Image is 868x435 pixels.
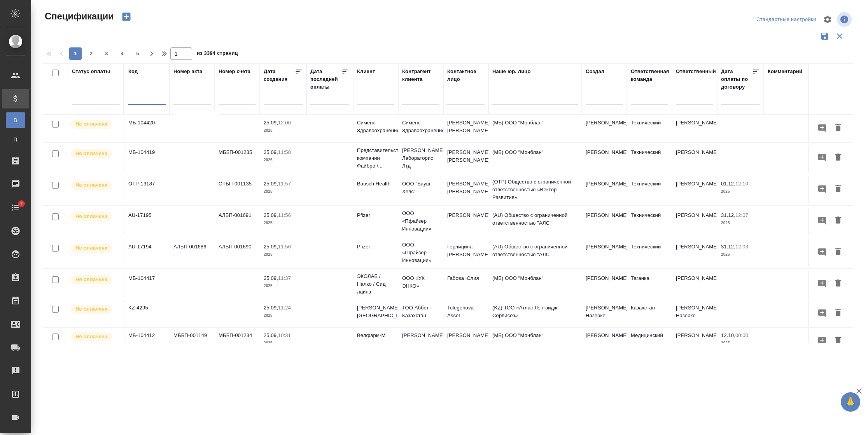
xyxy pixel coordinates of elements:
[627,115,672,142] td: Технический
[488,239,582,266] td: (AU) Общество с ограниченной ответственностью "АЛС"
[75,120,107,128] p: Не оплачена
[357,147,394,170] p: Представительство компании Файбро /...
[831,334,845,348] button: Удалить
[215,239,260,266] td: АЛБП-001690
[676,68,716,75] div: Ответственный
[672,271,717,298] td: [PERSON_NAME]
[672,328,717,355] td: [PERSON_NAME]
[582,115,627,142] td: [PERSON_NAME]
[85,50,97,58] span: 2
[627,271,672,298] td: Таганка
[402,274,439,290] p: ООО «УК ЭНКО»
[6,112,25,128] a: В
[215,328,260,355] td: МББП-001234
[402,119,439,135] p: Сименс Здравоохранение
[735,244,748,250] p: 12:03
[627,300,672,327] td: Казахстан
[627,145,672,172] td: Технический
[357,304,394,320] p: [PERSON_NAME] [GEOGRAPHIC_DATA]
[75,333,107,341] p: Не оплачена
[116,50,128,58] span: 4
[582,145,627,172] td: [PERSON_NAME]
[264,68,295,83] div: Дата создания
[75,213,107,220] p: Не оплачена
[357,68,375,75] div: Клиент
[75,150,107,157] p: Не оплачена
[841,392,860,412] button: 🙏
[117,10,136,23] button: Создать
[443,115,488,142] td: [PERSON_NAME] [PERSON_NAME]
[488,271,582,298] td: (МБ) ООО "Монблан"
[443,239,488,266] td: Герлицина [PERSON_NAME]
[278,149,291,155] p: 11:58
[672,115,717,142] td: [PERSON_NAME]
[85,47,97,60] button: 2
[278,120,291,126] p: 12:00
[721,212,735,218] p: 31.12,
[357,119,394,135] p: Сименс Здравоохранение
[6,132,25,147] a: П
[672,176,717,203] td: [PERSON_NAME]
[357,273,394,296] p: ЭКОЛАБ / Налко / Сид лайнз
[582,271,627,298] td: [PERSON_NAME]
[721,188,760,196] p: 2025
[75,276,107,283] p: Не оплачена
[735,332,748,338] p: 00:00
[631,68,669,83] div: Ответственная команда
[264,244,278,250] p: 25.09,
[124,300,170,327] td: KZ-4295
[264,339,303,347] p: 2025
[278,244,291,250] p: 11:56
[10,136,21,143] span: П
[488,300,582,327] td: (KZ) ТОО «Атлас Лэнгвидж Сервисез»
[100,50,113,58] span: 3
[2,198,29,217] a: 7
[832,29,847,44] button: Сбросить фильтры
[754,14,818,26] div: split button
[735,181,748,187] p: 12:10
[264,127,303,135] p: 2025
[402,180,439,196] p: ООО "Бауш Хелс"
[278,305,291,311] p: 11:24
[488,115,582,142] td: (МБ) ООО "Монблан"
[831,306,845,320] button: Удалить
[721,332,735,338] p: 12.10,
[402,68,439,83] div: Контрагент клиента
[124,328,170,355] td: МБ-104412
[837,12,853,27] span: Посмотреть информацию
[721,244,735,250] p: 31.12,
[264,181,278,187] p: 25.09,
[264,251,303,259] p: 2025
[264,149,278,155] p: 25.09,
[310,68,341,91] div: Дата последней оплаты
[582,208,627,235] td: [PERSON_NAME]
[131,47,144,60] button: 5
[735,212,748,218] p: 12:07
[278,332,291,338] p: 10:31
[721,219,760,227] p: 2025
[402,210,439,233] p: ООО «Пфайзер Инновации»
[402,147,439,170] p: [PERSON_NAME] Лабораторис Лтд
[488,174,582,205] td: (OTP) Общество с ограниченной ответственностью «Вектор Развития»
[264,219,303,227] p: 2025
[831,121,845,135] button: Удалить
[215,145,260,172] td: МББП-001235
[582,300,627,327] td: [PERSON_NAME] Назерке
[443,271,488,298] td: Габова Юлия
[627,176,672,203] td: Технический
[586,68,604,75] div: Создал
[264,188,303,196] p: 2025
[278,181,291,187] p: 11:57
[402,332,439,339] p: [PERSON_NAME]
[278,275,291,281] p: 11:37
[128,68,138,75] div: Код
[278,212,291,218] p: 11:56
[817,29,832,44] button: Сохранить фильтры
[124,145,170,172] td: МБ-104419
[72,68,110,75] div: Статус оплаты
[124,239,170,266] td: AU-17194
[124,208,170,235] td: AU-17195
[197,49,238,60] span: из 3394 страниц
[831,245,845,259] button: Удалить
[124,271,170,298] td: МБ-104417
